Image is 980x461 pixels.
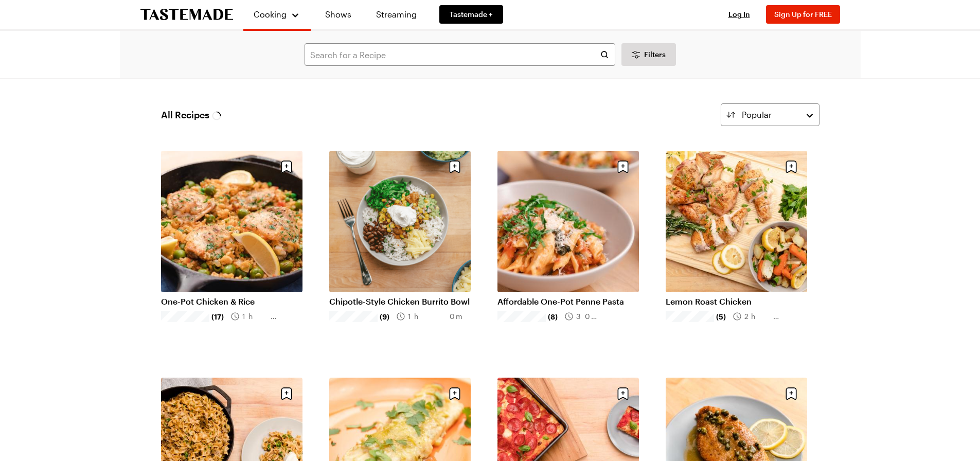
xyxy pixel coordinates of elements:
[613,384,633,403] button: Save recipe
[439,5,503,24] a: Tastemade +
[140,9,233,21] a: To Tastemade Home Page
[277,384,296,403] button: Save recipe
[719,9,760,20] button: Log In
[305,43,615,66] input: Search for a Recipe
[666,296,807,307] a: Lemon Roast Chicken
[774,10,832,19] span: Sign Up for FREE
[781,157,801,176] button: Save recipe
[161,108,222,122] span: All Recipes
[742,109,772,121] span: Popular
[329,296,471,307] a: Chipotle-Style Chicken Burrito Bowl
[721,103,819,126] button: Popular
[254,9,287,19] span: Cooking
[450,9,493,20] span: Tastemade +
[445,157,465,176] button: Save recipe
[613,157,633,176] button: Save recipe
[766,5,840,24] button: Sign Up for FREE
[277,157,296,176] button: Save recipe
[497,296,639,307] a: Affordable One-Pot Penne Pasta
[621,43,676,66] button: Desktop filters
[161,296,302,307] a: One-Pot Chicken & Rice
[728,10,750,19] span: Log In
[445,384,465,403] button: Save recipe
[644,49,666,60] span: Filters
[254,4,300,25] button: Cooking
[781,384,801,403] button: Save recipe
